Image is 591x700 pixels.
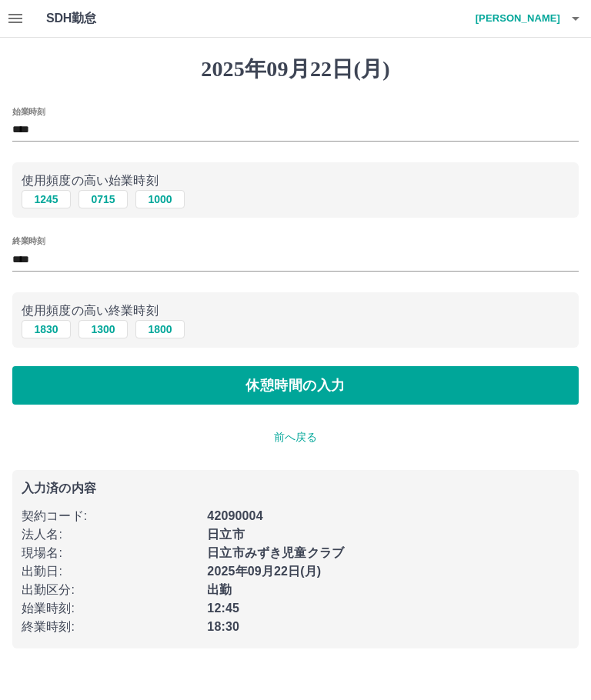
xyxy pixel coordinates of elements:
[22,581,198,599] p: 出勤区分 :
[22,190,71,208] button: 1245
[207,565,321,578] b: 2025年09月22日(月)
[22,172,569,190] p: 使用頻度の高い始業時刻
[207,528,244,541] b: 日立市
[22,599,198,618] p: 始業時刻 :
[12,56,579,82] h1: 2025年09月22日(月)
[207,602,239,615] b: 12:45
[12,235,45,247] label: 終業時刻
[12,105,45,117] label: 始業時刻
[22,525,198,544] p: 法人名 :
[22,544,198,562] p: 現場名 :
[12,429,579,445] p: 前へ戻る
[207,546,344,559] b: 日立市みずき児童クラブ
[207,583,232,596] b: 出勤
[135,320,185,338] button: 1800
[207,620,239,633] b: 18:30
[207,509,262,522] b: 42090004
[22,507,198,525] p: 契約コード :
[22,482,569,495] p: 入力済の内容
[22,562,198,581] p: 出勤日 :
[78,190,128,208] button: 0715
[135,190,185,208] button: 1000
[22,618,198,636] p: 終業時刻 :
[12,366,579,405] button: 休憩時間の入力
[22,302,569,320] p: 使用頻度の高い終業時刻
[22,320,71,338] button: 1830
[78,320,128,338] button: 1300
